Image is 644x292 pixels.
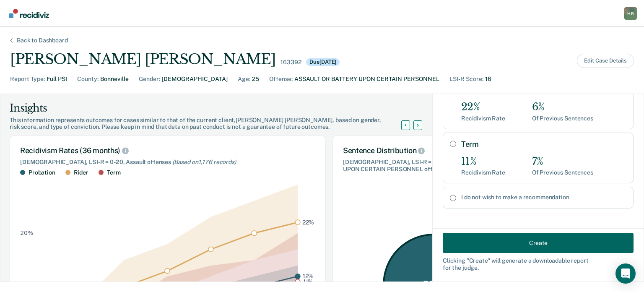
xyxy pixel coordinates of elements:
div: Clicking " Create " will generate a downloadable report for the judge. [443,257,634,271]
div: Age : [238,75,250,83]
div: 25 [252,75,259,83]
text: 20% [20,229,33,236]
div: 163392 [280,59,301,66]
text: 11% [303,278,314,285]
div: This information represents outcomes for cases similar to that of the current client, [PERSON_NAM... [10,117,411,131]
div: Due [DATE] [306,58,340,66]
div: 22% [461,101,505,113]
div: 6% [532,101,593,113]
div: Offense : [269,75,293,83]
div: Term [107,169,120,176]
div: Recidivism Rate [461,115,505,122]
button: Profile dropdown button [624,7,637,20]
div: Report Type : [10,75,45,83]
div: Recidivism Rate [461,169,505,176]
div: County : [77,75,99,83]
div: Back to Dashboard [7,37,78,44]
label: I do not wish to make a recommendation [461,194,626,201]
div: Rider [74,169,88,176]
div: Full PSI [47,75,67,83]
div: [DEMOGRAPHIC_DATA], LSI-R = 0-20, ASSAULT OR BATTERY UPON CERTAIN PERSONNEL offenses [343,159,524,173]
div: H B [624,7,637,20]
div: 16 [485,75,491,83]
div: ASSAULT OR BATTERY UPON CERTAIN PERSONNEL [294,75,439,83]
div: Bonneville [100,75,129,83]
img: Recidiviz [9,9,49,18]
div: Of Previous Sentences [532,115,593,122]
button: Edit Case Details [577,54,634,68]
div: [DEMOGRAPHIC_DATA] [162,75,228,83]
text: 12% [303,273,314,279]
div: [PERSON_NAME] [PERSON_NAME] [10,51,275,68]
span: (Based on 1,176 records ) [172,159,236,165]
div: Insights [10,102,411,115]
div: Of Previous Sentences [532,169,593,176]
div: 7% [532,156,593,168]
label: Term [461,140,626,149]
div: Gender : [139,75,160,83]
text: 22% [302,219,314,225]
div: Recidivism Rates (36 months) [20,146,315,155]
button: Create [443,233,634,253]
div: Probation [29,169,55,176]
div: LSI-R Score : [449,75,483,83]
g: text [302,219,314,284]
div: [DEMOGRAPHIC_DATA], LSI-R = 0-20, Assault offenses [20,159,315,166]
div: Sentence Distribution [343,146,524,155]
div: Open Intercom Messenger [615,263,636,284]
div: 11% [461,156,505,168]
